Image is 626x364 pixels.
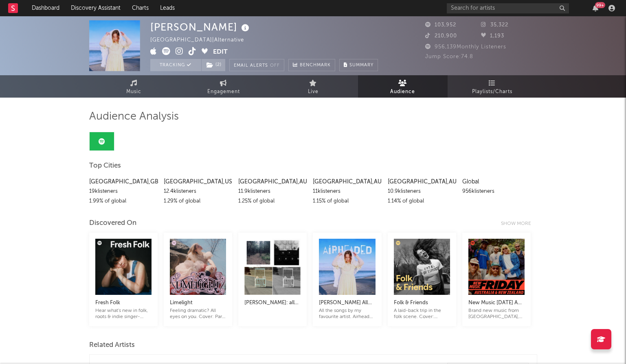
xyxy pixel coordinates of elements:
[238,187,307,196] div: 11.9k listeners
[244,290,301,314] a: [PERSON_NAME]: all songs🩷
[89,161,121,171] span: Top Cities
[288,59,335,71] a: Benchmark
[170,298,226,308] div: Limelight
[300,61,331,70] span: Benchmark
[468,308,525,320] div: Brand new music from [GEOGRAPHIC_DATA], [PERSON_NAME], [PERSON_NAME], [PERSON_NAME] + more!
[358,75,448,98] a: Audience
[468,290,525,320] a: New Music [DATE] AU & [GEOGRAPHIC_DATA]Brand new music from [GEOGRAPHIC_DATA], [PERSON_NAME], [PE...
[89,340,135,350] span: Related Artists
[89,187,158,196] div: 19k listeners
[164,187,232,196] div: 12.4k listeners
[593,5,598,11] button: 99+
[238,177,307,187] div: [GEOGRAPHIC_DATA] , AU
[95,298,152,308] div: Fresh Folk
[170,290,226,320] a: LimelightFeeling dramatic? All eyes on you. Cover: Paris Paloma
[349,63,373,68] span: Summary
[390,87,415,97] span: Audience
[462,177,531,187] div: Global
[207,87,240,97] span: Engagement
[394,298,450,308] div: Folk & Friends
[89,177,158,187] div: [GEOGRAPHIC_DATA] , GB
[388,196,456,206] div: 1.14 % of global
[95,308,152,320] div: Hear what's new in folk, roots & indie singer-songwriter. Cover: [PERSON_NAME]
[229,59,284,71] button: Email AlertsOff
[319,298,375,308] div: [PERSON_NAME] All Songs
[448,75,537,98] a: Playlists/Charts
[150,20,251,34] div: [PERSON_NAME]
[425,44,506,50] span: 956,139 Monthly Listeners
[164,196,232,206] div: 1.29 % of global
[481,33,504,39] span: 1,193
[481,22,508,28] span: 35,322
[89,218,136,228] div: Discovered On
[126,87,141,97] span: Music
[170,308,226,320] div: Feeling dramatic? All eyes on you. Cover: Paris Paloma
[201,59,226,71] span: ( 2 )
[394,308,450,320] div: A laid-back trip in the folk scene. Cover: [PERSON_NAME]
[462,187,531,196] div: 956k listeners
[472,87,512,97] span: Playlists/Charts
[394,290,450,320] a: Folk & FriendsA laid-back trip in the folk scene. Cover: [PERSON_NAME]
[150,35,253,45] div: [GEOGRAPHIC_DATA] | Alternative
[313,187,381,196] div: 11k listeners
[95,290,152,320] a: Fresh FolkHear what's new in folk, roots & indie singer-songwriter. Cover: [PERSON_NAME]
[270,63,280,68] em: Off
[150,59,201,71] button: Tracking
[89,75,179,98] a: Music
[179,75,268,98] a: Engagement
[388,177,456,187] div: [GEOGRAPHIC_DATA] , AU
[319,308,375,320] div: All the songs by my favourite artist. Airheaded out soon!!
[268,75,358,98] a: Live
[425,33,457,39] span: 210,900
[313,196,381,206] div: 1.15 % of global
[164,177,232,187] div: [GEOGRAPHIC_DATA] , US
[425,54,473,59] span: Jump Score: 74.8
[425,22,456,28] span: 103,952
[308,87,318,97] span: Live
[244,298,301,308] div: [PERSON_NAME]: all songs🩷
[339,59,378,71] button: Summary
[213,47,228,57] button: Edit
[388,187,456,196] div: 10.9k listeners
[313,177,381,187] div: [GEOGRAPHIC_DATA] , AU
[595,2,605,8] div: 99 +
[447,3,569,13] input: Search for artists
[89,112,179,122] span: Audience Analysis
[319,290,375,320] a: [PERSON_NAME] All SongsAll the songs by my favourite artist. Airheaded out soon!!
[468,298,525,308] div: New Music [DATE] AU & [GEOGRAPHIC_DATA]
[238,196,307,206] div: 1.25 % of global
[501,219,537,229] div: Show more
[202,59,225,71] button: (2)
[89,196,158,206] div: 1.99 % of global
